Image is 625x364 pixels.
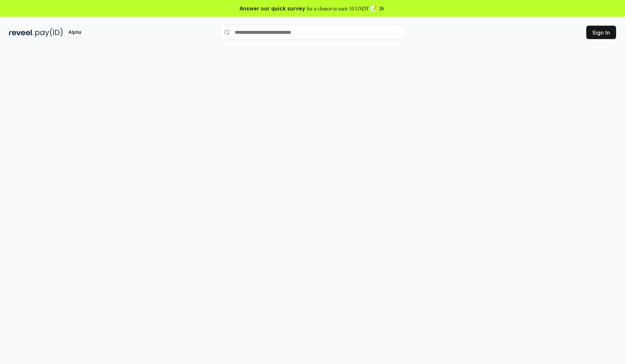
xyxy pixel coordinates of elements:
[64,28,85,37] div: Alpha
[307,4,376,12] span: for a chance to earn 10 USDT 📝
[35,28,63,37] img: pay_id
[240,4,305,12] span: Answer our quick survey
[586,26,616,39] button: Sign In
[9,28,34,37] img: reveel_dark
